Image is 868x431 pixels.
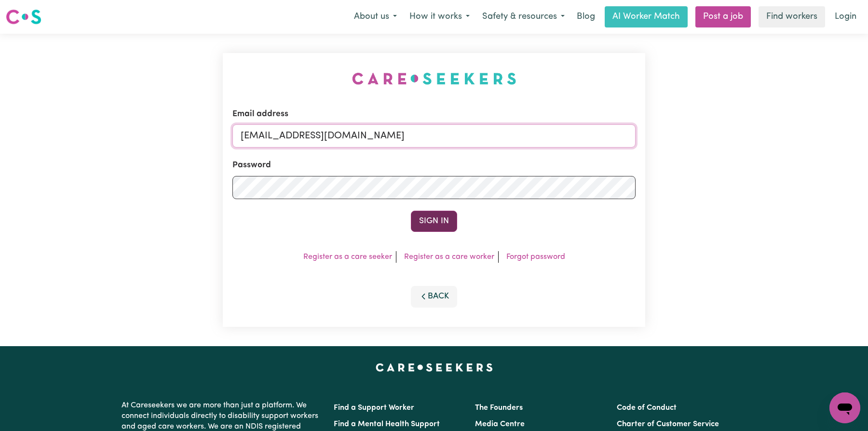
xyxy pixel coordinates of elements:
[232,124,636,148] input: Email address
[232,108,288,121] label: Email address
[303,253,392,261] a: Register as a care seeker
[403,7,476,27] button: How it works
[571,6,601,27] a: Blog
[334,404,414,412] a: Find a Support Worker
[232,159,271,172] label: Password
[476,7,571,27] button: Safety & resources
[348,7,403,27] button: About us
[411,211,457,232] button: Sign In
[376,364,493,371] a: Careseekers home page
[6,6,41,28] a: Careseekers logo
[759,6,825,27] a: Find workers
[6,8,41,26] img: Careseekers logo
[695,6,751,27] a: Post a job
[506,253,565,261] a: Forgot password
[404,253,494,261] a: Register as a care worker
[829,6,862,27] a: Login
[829,392,860,423] iframe: Button to launch messaging window
[475,404,523,412] a: The Founders
[605,6,688,27] a: AI Worker Match
[617,420,719,428] a: Charter of Customer Service
[475,420,525,428] a: Media Centre
[411,286,457,307] button: Back
[617,404,677,412] a: Code of Conduct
